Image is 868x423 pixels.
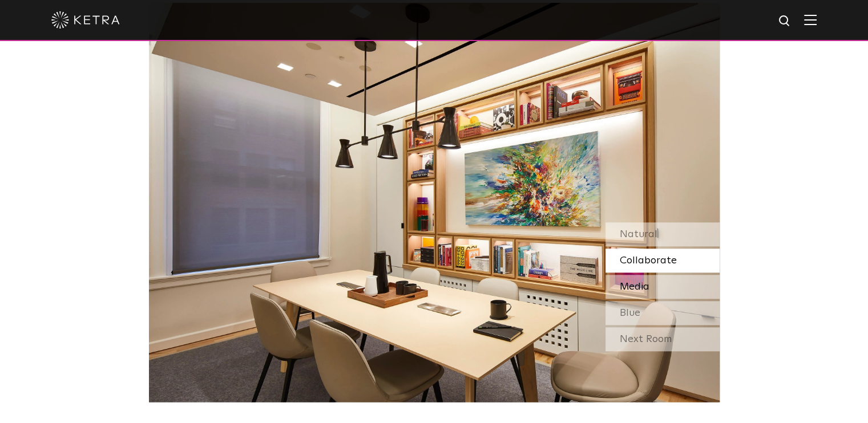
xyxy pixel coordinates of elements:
[620,282,649,292] span: Media
[605,327,720,351] div: Next Room
[620,308,640,318] span: Blue
[51,11,120,29] img: ketra-logo-2019-white
[149,3,720,402] img: SS-Desktop-CEC-05
[620,229,657,239] span: Natural
[778,14,792,29] img: search icon
[804,14,817,25] img: Hamburger%20Nav.svg
[620,255,677,266] span: Collaborate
